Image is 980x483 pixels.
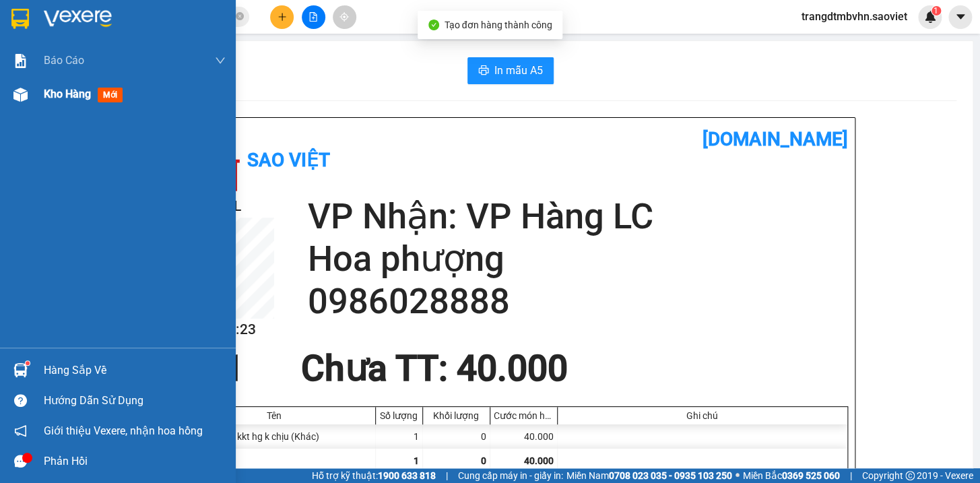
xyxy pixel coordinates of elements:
div: Tên [177,410,372,421]
span: down [215,55,226,66]
img: warehouse-icon [13,363,28,377]
span: check-circle [428,20,439,30]
h2: 0986028888 [308,280,848,323]
span: question-circle [14,394,27,407]
span: In mẫu A5 [494,62,543,79]
span: | [850,468,852,483]
span: notification [14,424,27,437]
button: plus [270,5,294,29]
span: plus [277,12,287,22]
div: Cước món hàng [494,410,554,421]
span: message [14,455,27,468]
div: Phản hồi [44,451,226,472]
span: caret-down [954,11,967,23]
strong: 0708 023 035 - 0935 103 250 [609,470,732,481]
span: mới [98,88,123,102]
h2: Hoa phượng [308,238,848,280]
div: Ghi chú [561,410,844,421]
button: file-add [302,5,325,29]
span: printer [478,65,489,77]
div: 0 [423,424,490,449]
div: Khối lượng [426,410,486,421]
span: ⚪️ [736,473,740,478]
span: Miền Nam [566,468,732,483]
span: Cung cấp máy in - giấy in: [458,468,563,483]
img: icon-new-feature [924,11,936,23]
span: file-add [308,12,318,22]
h2: VP Nhận: VP Hàng LC [308,195,848,238]
span: close-circle [236,11,244,24]
span: close-circle [236,12,244,20]
span: Tạo đơn hàng thành công [445,20,552,30]
span: Hỗ trợ kỹ thuật: [312,468,436,483]
span: trangdtmbvhn.saoviet [791,8,918,25]
span: 0 [481,455,486,466]
span: 40.000 [524,455,554,466]
div: Số lượng [379,410,419,421]
span: Miền Bắc [743,468,840,483]
span: Báo cáo [44,52,84,69]
sup: 1 [932,6,941,15]
img: solution-icon [13,54,28,68]
div: 40.000 [490,424,558,449]
span: Kho hàng [44,88,91,100]
div: bọc vàng giấy kkt hg k chịu (Khác) [174,424,376,449]
button: printerIn mẫu A5 [467,57,554,84]
div: Hàng sắp về [44,360,226,381]
img: logo-vxr [11,9,29,29]
strong: 0369 525 060 [782,470,840,481]
strong: 1900 633 818 [378,470,436,481]
button: aim [333,5,356,29]
div: Chưa TT : 40.000 [293,348,576,389]
span: 1 [934,6,938,15]
b: [DOMAIN_NAME] [703,128,848,150]
span: aim [339,12,349,22]
img: warehouse-icon [13,88,28,102]
b: Sao Việt [247,149,330,171]
div: 1 [376,424,423,449]
sup: 1 [26,361,30,365]
span: Giới thiệu Vexere, nhận hoa hồng [44,422,203,439]
button: caret-down [948,5,972,29]
div: Hướng dẫn sử dụng [44,391,226,411]
span: copyright [905,471,915,480]
span: | [446,468,448,483]
span: 1 [414,455,419,466]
